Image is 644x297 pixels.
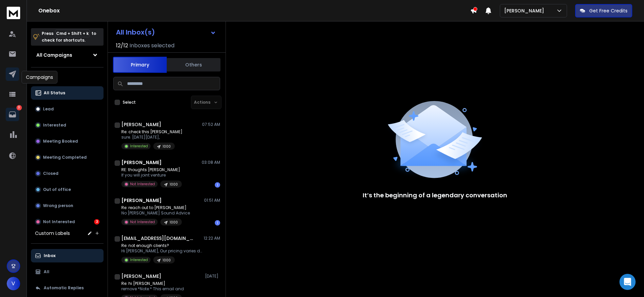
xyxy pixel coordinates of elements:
[121,129,183,135] p: Re: check this [PERSON_NAME]
[589,7,628,14] p: Get Free Credits
[44,253,55,258] p: Inbox
[22,71,57,84] div: Campaigns
[163,258,171,263] p: 1000
[31,73,104,82] h3: Filters
[202,122,220,127] p: 07:52 AM
[121,205,190,210] p: Re: reach out to [PERSON_NAME]
[205,274,220,279] p: [DATE]
[167,57,220,72] button: Others
[43,139,78,144] p: Meeting Booked
[44,269,49,275] p: All
[31,86,104,100] button: All Status
[111,26,222,39] button: All Inbox(s)
[31,265,104,279] button: All
[202,160,220,165] p: 03:08 AM
[170,182,178,187] p: 1000
[38,7,470,15] h1: Onebox
[121,248,202,254] p: Hi [PERSON_NAME], Our pricing varies depending
[31,249,104,262] button: Inbox
[130,257,148,262] p: Interested
[130,144,148,149] p: Interested
[121,281,184,286] p: Re: hi [PERSON_NAME]
[36,52,72,58] h1: All Campaigns
[43,155,87,160] p: Meeting Completed
[31,118,104,132] button: Interested
[121,159,162,166] h1: [PERSON_NAME]
[44,285,84,291] p: Automatic Replies
[43,203,73,208] p: Wrong person
[170,220,178,225] p: 1000
[31,167,104,180] button: Closed
[94,219,99,225] div: 3
[130,219,155,225] p: Not Interested
[163,144,171,149] p: 1000
[31,102,104,116] button: Lead
[121,121,161,128] h1: [PERSON_NAME]
[129,42,174,50] h3: Inboxes selected
[43,187,71,192] p: Out of office
[121,210,190,216] p: No ⁣[PERSON_NAME] Sound Advice
[123,100,136,105] label: Select
[44,90,65,96] p: All Status
[504,7,547,14] p: [PERSON_NAME]
[43,171,58,176] p: Closed
[31,48,104,62] button: All Campaigns
[31,199,104,212] button: Wrong person
[6,108,19,121] a: 3
[215,220,220,226] div: 1
[7,7,20,19] img: logo
[55,30,90,37] span: Cmd + Shift + k
[31,215,104,229] button: Not Interested3
[121,197,162,204] h1: [PERSON_NAME]
[31,183,104,196] button: Out of office
[16,105,22,110] p: 3
[363,191,507,200] p: It’s the beginning of a legendary conversation
[7,277,20,290] button: V
[42,30,96,44] p: Press to check for shortcuts.
[121,243,202,248] p: Re: not enough clients?
[43,122,66,128] p: Interested
[113,57,167,73] button: Primary
[35,230,70,237] h3: Custom Labels
[121,167,182,172] p: RE: thoughts [PERSON_NAME]
[204,236,220,241] p: 12:22 AM
[31,281,104,295] button: Automatic Replies
[215,182,220,188] div: 1
[43,219,75,225] p: Not Interested
[121,135,183,140] p: sure. [DATE][DATE],
[43,106,54,112] p: Lead
[31,135,104,148] button: Meeting Booked
[130,182,155,187] p: Not Interested
[121,286,184,292] p: remove *Note:* This email and
[121,172,182,178] p: If you will joint venture
[116,29,155,36] h1: All Inbox(s)
[575,4,632,17] button: Get Free Credits
[204,198,220,203] p: 01:51 AM
[31,151,104,164] button: Meeting Completed
[121,273,161,280] h1: [PERSON_NAME]
[116,42,128,50] span: 12 / 12
[619,274,636,290] div: Open Intercom Messenger
[121,235,195,242] h1: [EMAIL_ADDRESS][DOMAIN_NAME]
